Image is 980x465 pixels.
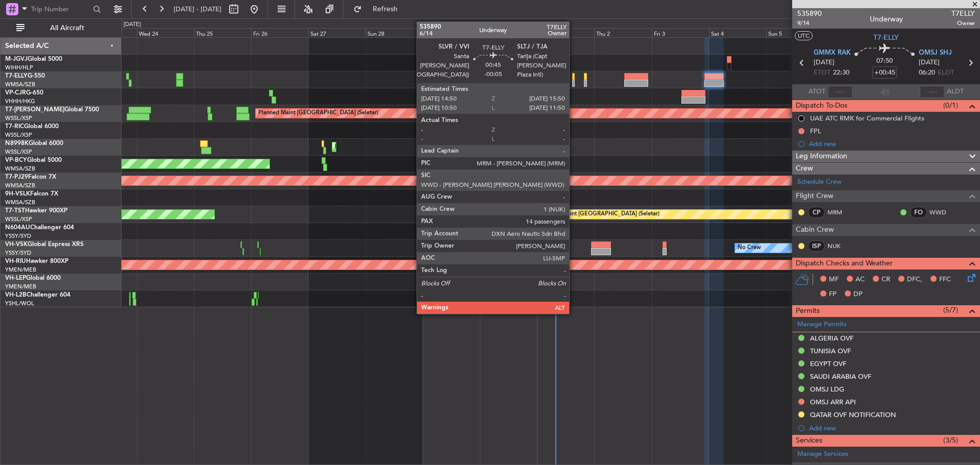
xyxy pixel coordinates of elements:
span: [DATE] - [DATE] [174,5,222,14]
span: FP [829,289,837,300]
div: Sat 4 [709,28,766,37]
a: MRM [827,208,850,217]
span: 06:20 [919,68,935,78]
span: (3/5) [943,435,958,446]
span: Dispatch Checks and Weather [796,258,893,270]
a: Schedule Crew [797,177,842,187]
span: FFC [939,275,951,285]
a: VP-CJRG-650 [5,90,43,96]
div: QATAR OVF NOTIFICATION [810,410,896,419]
a: Manage Services [797,449,848,459]
span: T7-PJ29 [5,174,28,180]
span: Dispatch To-Dos [796,100,847,112]
span: Crew [796,163,813,175]
a: YMEN/MEB [5,283,36,290]
div: Sat 27 [308,28,365,37]
a: WMSA/SZB [5,81,35,88]
span: ATOT [808,87,825,97]
span: ETOT [814,68,830,78]
div: ISP [808,240,825,252]
a: 9H-VSLKFalcon 7X [5,191,58,197]
div: [DATE] [538,20,556,29]
div: Add new [809,139,975,148]
a: VH-RIUHawker 800XP [5,258,68,264]
span: VH-RIU [5,258,26,264]
div: EGYPT OVF [810,359,846,368]
span: VP-BCY [5,157,27,163]
a: WSSL/XSP [5,148,32,156]
span: DFC, [907,275,922,285]
div: SAUDI ARABIA OVF [810,372,871,381]
span: Permits [796,305,820,317]
a: N604AUChallenger 604 [5,225,74,231]
span: [DATE] [814,58,835,68]
span: T7-[PERSON_NAME] [5,107,64,113]
span: T7-TST [5,208,25,214]
span: GMMX RAK [814,48,851,58]
span: AC [855,275,865,285]
button: All Aircraft [11,20,111,36]
span: T7-ELLY [5,73,28,79]
div: Thu 25 [194,28,251,37]
a: WSSL/XSP [5,131,32,139]
a: N8998KGlobal 6000 [5,140,63,146]
a: VHHH/HKG [5,97,35,105]
a: WMSA/SZB [5,165,35,173]
span: Owner [951,19,975,28]
div: Sun 5 [766,28,823,37]
div: Tue 30 [480,28,537,37]
a: Manage Permits [797,320,847,330]
div: Planned Maint [GEOGRAPHIC_DATA] (Seletar) [258,106,378,121]
span: 22:30 [833,68,849,78]
a: T7-ELLYG-550 [5,73,45,79]
span: Services [796,435,822,447]
a: T7-TSTHawker 900XP [5,208,67,214]
a: VH-L2BChallenger 604 [5,292,70,298]
span: (0/1) [943,100,958,111]
div: CP [808,207,825,218]
div: FO [910,207,927,218]
span: VH-L2B [5,292,27,298]
span: Refresh [364,6,407,13]
a: WMSA/SZB [5,182,35,189]
div: Add new [809,424,975,432]
span: VP-CJR [5,90,26,96]
span: N8998K [5,140,29,146]
div: Thu 2 [594,28,651,37]
span: T7-RIC [5,124,24,130]
span: 9/14 [797,19,822,28]
a: YSHL/WOL [5,300,34,307]
span: CR [881,275,890,285]
input: Trip Number [31,2,90,17]
a: WIHH/HLP [5,64,33,71]
span: VH-VSK [5,241,28,248]
span: [DATE] [919,58,940,68]
a: WSSL/XSP [5,114,32,122]
div: Planned Maint [GEOGRAPHIC_DATA] ([GEOGRAPHIC_DATA] Intl) [335,139,505,155]
div: Planned Maint [GEOGRAPHIC_DATA] ([GEOGRAPHIC_DATA] Intl) [425,89,596,104]
div: Underway [870,14,903,25]
a: T7-PJ29Falcon 7X [5,174,56,180]
div: Fri 3 [652,28,709,37]
span: T7-ELLY [873,32,899,43]
span: All Aircraft [27,25,108,32]
a: WMSA/SZB [5,199,35,206]
a: NUK [827,241,850,251]
div: TUNISIA OVF [810,347,851,355]
a: YSSY/SYD [5,232,31,240]
a: YMEN/MEB [5,266,36,274]
span: OMSJ SHJ [919,48,952,58]
a: YSSY/SYD [5,249,31,257]
div: Fri 26 [251,28,308,37]
button: Refresh [349,1,410,17]
span: MF [829,275,839,285]
div: Mon 29 [423,28,480,37]
div: OMSJ LDG [810,385,844,394]
a: VH-LEPGlobal 6000 [5,275,61,281]
span: DP [853,289,863,300]
div: No Crew [738,240,761,256]
input: --:-- [828,86,852,98]
button: UTC [795,31,813,40]
a: M-JGVJGlobal 5000 [5,56,62,62]
span: M-JGVJ [5,56,28,62]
